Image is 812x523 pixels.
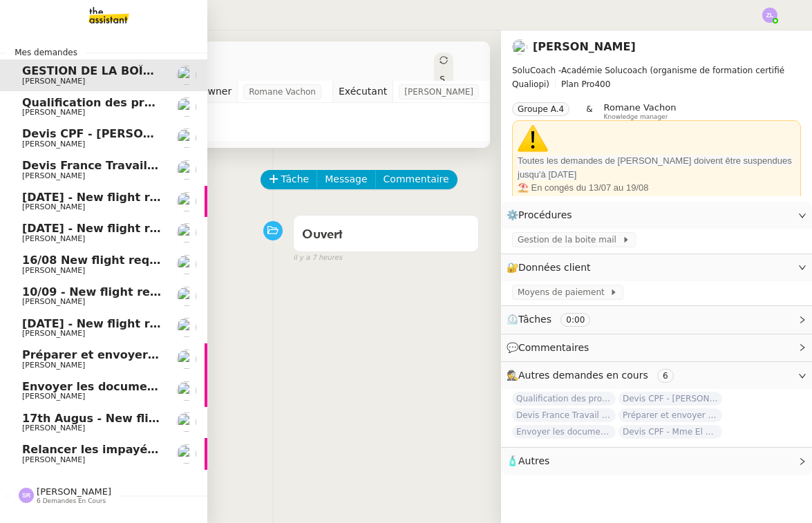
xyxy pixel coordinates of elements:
span: Romane Vachon [249,85,316,99]
span: Devis France Travail - Mme Talbi [22,159,223,172]
span: Message [325,171,367,187]
img: users%2FC9SBsJ0duuaSgpQFj5LgoEX8n0o2%2Favatar%2Fec9d51b8-9413-4189-adfb-7be4d8c96a3c [177,255,196,274]
span: Commentaire [384,171,449,187]
span: [PERSON_NAME] [404,85,473,99]
span: [PERSON_NAME] [22,140,85,149]
img: users%2FC9SBsJ0duuaSgpQFj5LgoEX8n0o2%2Favatar%2Fec9d51b8-9413-4189-adfb-7be4d8c96a3c [177,192,196,211]
span: Qualification des prospects entrants pour Solucoach- [DATE] [512,392,616,406]
div: ⏲️Tâches 0:00 [501,306,812,333]
span: [PERSON_NAME] [22,329,85,338]
span: [DATE] - New flight request - [PERSON_NAME] [22,222,308,235]
img: users%2FvXkuctLX0wUbD4cA8OSk7KI5fra2%2Favatar%2F858bcb8a-9efe-43bf-b7a6-dc9f739d6e70 [512,39,527,55]
span: Relancer les impayés du premier semestre [22,443,288,456]
span: false [293,209,316,220]
img: users%2FvXkuctLX0wUbD4cA8OSk7KI5fra2%2Favatar%2F858bcb8a-9efe-43bf-b7a6-dc9f739d6e70 [177,160,196,180]
span: [PERSON_NAME] [22,266,85,275]
span: [PERSON_NAME] [22,202,85,211]
span: ⚙️ [507,207,578,223]
div: ⛱️ En congés du 13/07 au 19/08 [518,181,795,195]
span: [PERSON_NAME] [37,486,111,497]
span: Envoyer les documents requis pour la formation [512,425,616,439]
span: Préparer et envoyer les contrats de formation [22,348,310,361]
span: 6 demandes en cours [37,497,106,505]
span: [PERSON_NAME] [22,455,85,464]
div: 💬Commentaires [501,334,812,361]
span: Devis France Travail - Mme Talbi [512,408,616,422]
span: Plan Pro [561,79,594,89]
img: users%2FC9SBsJ0duuaSgpQFj5LgoEX8n0o2%2Favatar%2Fec9d51b8-9413-4189-adfb-7be4d8c96a3c [177,412,196,432]
span: Statut [440,75,445,133]
span: Ouvert [302,229,343,241]
nz-tag: 6 [657,369,674,383]
button: Tâche [261,170,318,189]
td: Owner [194,81,238,103]
button: Message [317,170,375,189]
span: Devis CPF - [PERSON_NAME] [619,392,722,406]
span: Moyens de paiement [518,285,610,299]
span: Tâches [518,314,551,325]
span: Toutes les demandes de [PERSON_NAME] doivent être suspendues jusqu'à [DATE] [518,124,795,180]
img: users%2FC9SBsJ0duuaSgpQFj5LgoEX8n0o2%2Favatar%2Fec9d51b8-9413-4189-adfb-7be4d8c96a3c [177,318,196,337]
span: [PERSON_NAME] [22,108,85,117]
td: Exécutant [332,81,393,103]
span: Procédures [518,209,572,220]
span: GESTION DE LA BOÎTE MAIL* - [DATE] * [22,64,263,77]
span: Tâche [281,171,310,187]
app-user-label: Knowledge manager [604,102,677,120]
span: Knowledge manager [604,113,668,121]
div: 🧴Autres [501,448,812,475]
span: Autres demandes en cours [518,370,648,381]
span: Données client [518,262,591,273]
nz-tag: Groupe A.4 [512,102,569,116]
span: [PERSON_NAME] [22,424,85,432]
span: [PERSON_NAME] [22,361,85,370]
span: Autres [518,455,549,466]
img: users%2FvXkuctLX0wUbD4cA8OSk7KI5fra2%2Favatar%2F858bcb8a-9efe-43bf-b7a6-dc9f739d6e70 [177,350,196,369]
img: users%2FvXkuctLX0wUbD4cA8OSk7KI5fra2%2Favatar%2F858bcb8a-9efe-43bf-b7a6-dc9f739d6e70 [177,381,196,401]
span: Qualification des prospects entrants pour Solucoach- [DATE] [22,96,399,109]
div: ⚙️Procédures [501,202,812,229]
span: [PERSON_NAME] [22,392,85,401]
nz-tag: 0:00 [560,313,590,327]
button: Commentaire [375,170,457,189]
span: 🧴 [507,455,549,466]
span: Mes demandes [6,46,86,59]
span: 🕵️ [507,370,679,381]
span: il y a 7 heures [293,252,342,264]
img: users%2FvXkuctLX0wUbD4cA8OSk7KI5fra2%2Favatar%2F858bcb8a-9efe-43bf-b7a6-dc9f739d6e70 [177,129,196,148]
span: ⏲️ [507,314,602,325]
img: svg [762,8,777,23]
span: [DATE] - New flight request - [PERSON_NAME][MEDICAL_DATA] [22,317,410,330]
a: [PERSON_NAME] [533,40,636,53]
span: Romane Vachon [604,102,677,113]
img: 26a0-fe0f@2x.png [518,124,548,154]
img: users%2F0G3Vvnvi3TQv835PC6wL0iK4Q012%2Favatar%2F85e45ffa-4efd-43d5-9109-2e66efd3e965 [177,444,196,464]
span: Devis CPF - Mme El ghorchi [619,425,722,439]
img: users%2FC9SBsJ0duuaSgpQFj5LgoEX8n0o2%2Favatar%2Fec9d51b8-9413-4189-adfb-7be4d8c96a3c [177,223,196,243]
span: Préparer et envoyer les contrats de formation [619,408,722,422]
span: [PERSON_NAME] [22,77,85,86]
span: 16/08 New flight request - a b [22,254,208,267]
img: users%2FC9SBsJ0duuaSgpQFj5LgoEX8n0o2%2Favatar%2Fec9d51b8-9413-4189-adfb-7be4d8c96a3c [177,287,196,306]
span: 🔐 [507,260,596,276]
span: 17th Augus - New flight request - [PERSON_NAME] [22,412,337,425]
div: 🔐Données client [501,254,812,281]
div: 🕵️Autres demandes en cours 6 [501,362,812,389]
img: users%2FvXkuctLX0wUbD4cA8OSk7KI5fra2%2Favatar%2F858bcb8a-9efe-43bf-b7a6-dc9f739d6e70 [177,66,196,85]
span: & [586,102,592,120]
img: svg [19,488,34,503]
span: 10/09 - New flight request - [PERSON_NAME] [22,285,300,298]
span: 💬 [507,342,595,353]
span: [PERSON_NAME] [22,297,85,306]
span: [PERSON_NAME] [22,234,85,243]
div: Réside à présent à LyonBinôme - Zoé & [PERSON_NAME] [518,195,795,209]
span: Devis CPF - [PERSON_NAME] [22,127,199,140]
span: 400 [594,79,610,89]
img: users%2FvXkuctLX0wUbD4cA8OSk7KI5fra2%2Favatar%2F858bcb8a-9efe-43bf-b7a6-dc9f739d6e70 [177,97,196,117]
span: [PERSON_NAME] [22,171,85,180]
span: Envoyer les documents requis pour la formation [22,380,323,393]
span: Gestion de la boite mail [518,233,622,247]
span: SoluCoach -Académie Solucoach (organisme de formation certifié Qualiopi) [512,66,784,89]
span: [DATE] - New flight request - [PERSON_NAME] [22,191,308,204]
span: Commentaires [518,342,589,353]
